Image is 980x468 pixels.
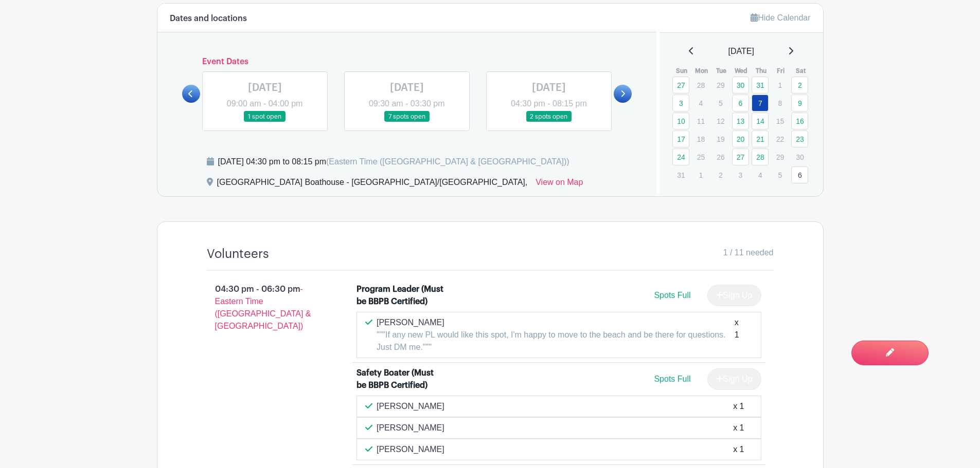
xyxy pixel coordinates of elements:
span: - Eastern Time ([GEOGRAPHIC_DATA] & [GEOGRAPHIC_DATA]) [215,285,311,330]
p: 31 [672,167,689,183]
p: 1 [692,167,709,183]
span: (Eastern Time ([GEOGRAPHIC_DATA] & [GEOGRAPHIC_DATA])) [326,157,569,166]
p: 15 [772,113,789,129]
p: 3 [732,167,749,183]
p: 25 [692,149,709,165]
th: Wed [732,66,752,76]
p: 2 [712,167,729,183]
p: [PERSON_NAME] [377,400,444,413]
a: 27 [672,77,689,93]
p: 1 [772,77,789,93]
a: 28 [752,148,769,165]
a: 17 [672,130,689,147]
p: """If any new PL would like this spot, I'm happy to move to the beach and be there for questions.... [377,329,735,353]
div: x 1 [735,316,744,353]
p: 8 [772,95,789,111]
p: 28 [692,77,709,93]
h4: Volunteers [207,247,269,261]
span: Spots Full [654,291,690,299]
a: 16 [791,113,808,129]
p: 30 [791,149,808,165]
a: View on Map [536,176,583,193]
span: Spots Full [654,375,690,383]
p: 26 [712,149,729,165]
div: x 1 [733,422,744,434]
th: Sat [791,66,811,76]
div: Program Leader (Must be BBPB Certified) [357,283,446,308]
a: 13 [732,113,749,129]
th: Tue [711,66,732,76]
h6: Event Dates [200,57,614,67]
p: 4 [692,95,709,111]
th: Sun [672,66,692,76]
h6: Dates and locations [170,14,247,24]
p: [PERSON_NAME] [377,443,444,456]
th: Fri [771,66,791,76]
span: [DATE] [728,45,754,58]
p: 22 [772,131,789,147]
a: 7 [752,95,769,111]
p: 11 [692,113,709,129]
th: Thu [751,66,771,76]
a: 6 [791,166,808,183]
a: 27 [732,148,749,165]
a: 6 [732,95,749,111]
p: 4 [752,167,769,183]
a: 24 [672,148,689,165]
div: [DATE] 04:30 pm to 08:15 pm [218,156,569,168]
div: [GEOGRAPHIC_DATA] Boathouse - [GEOGRAPHIC_DATA]/[GEOGRAPHIC_DATA], [217,176,528,193]
p: 18 [692,131,709,147]
p: 04:30 pm - 06:30 pm [190,279,341,336]
a: 31 [752,77,769,93]
span: 1 / 11 needed [723,247,774,259]
a: 30 [732,77,749,93]
a: 20 [732,130,749,147]
p: 29 [772,149,789,165]
p: [PERSON_NAME] [377,316,735,329]
th: Mon [692,66,712,76]
a: 3 [672,95,689,111]
p: 5 [712,95,729,111]
a: 2 [791,77,808,93]
a: 23 [791,130,808,147]
div: Safety Boater (Must be BBPB Certified) [357,367,446,391]
a: 21 [752,130,769,147]
p: 19 [712,131,729,147]
p: 12 [712,113,729,129]
a: 10 [672,113,689,129]
p: 29 [712,77,729,93]
p: 5 [772,167,789,183]
a: 9 [791,95,808,111]
div: x 1 [733,400,744,413]
a: Hide Calendar [751,13,810,22]
p: [PERSON_NAME] [377,422,444,434]
div: x 1 [733,443,744,456]
a: 14 [752,113,769,129]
